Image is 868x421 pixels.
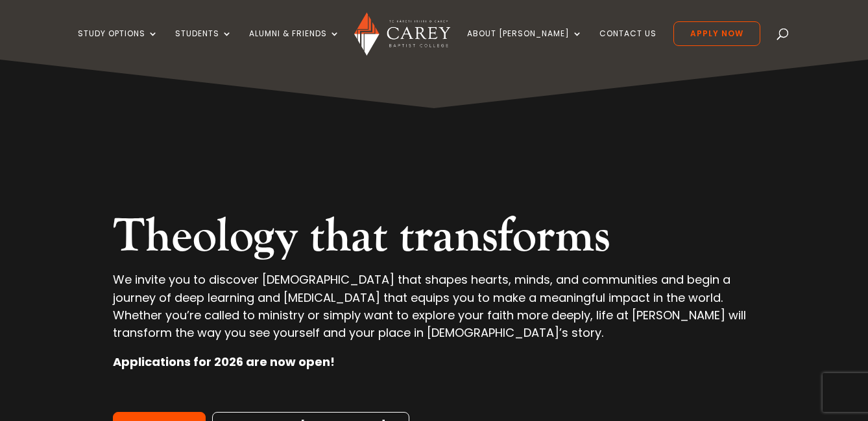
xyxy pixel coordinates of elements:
p: We invite you to discover [DEMOGRAPHIC_DATA] that shapes hearts, minds, and communities and begin... [113,271,754,353]
img: Carey Baptist College [354,12,450,56]
a: Students [175,29,232,60]
h2: Theology that transforms [113,209,754,271]
a: Contact Us [599,29,657,60]
a: Study Options [78,29,158,60]
a: Alumni & Friends [249,29,340,60]
a: Apply Now [673,21,760,46]
a: About [PERSON_NAME] [467,29,583,60]
strong: Applications for 2026 are now open! [113,354,335,370]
